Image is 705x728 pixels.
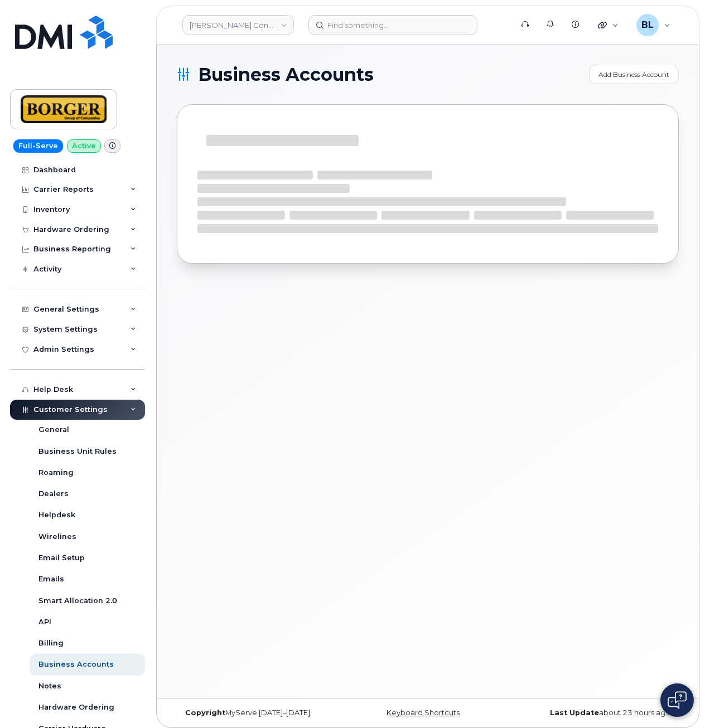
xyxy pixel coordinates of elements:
[198,66,374,83] span: Business Accounts
[589,65,679,84] a: Add Business Account
[387,708,460,717] a: Keyboard Shortcuts
[177,708,344,717] div: MyServe [DATE]–[DATE]
[550,708,599,717] strong: Last Update
[511,708,679,717] div: about 23 hours ago
[668,691,687,709] img: Open chat
[185,708,225,717] strong: Copyright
